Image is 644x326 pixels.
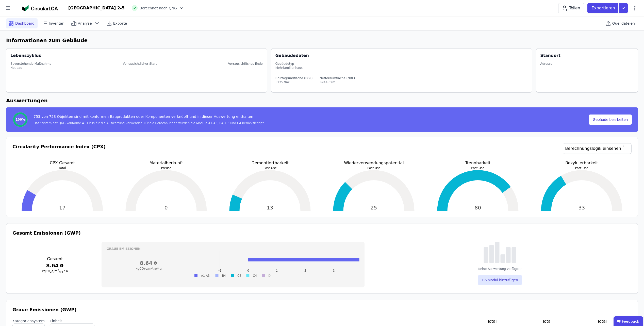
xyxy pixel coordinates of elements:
p: Total [12,166,112,170]
div: -- [228,66,262,70]
p: Post-Use [324,166,424,170]
h3: Gesamt Emissionen (GWP) [12,230,632,237]
p: Preuse [116,166,216,170]
div: Vorrausichtlicher Start [123,62,157,66]
p: Trennbarkeit [428,160,528,166]
div: Gebäudetyp [275,62,528,66]
div: Keine Auswertung verfügbar [478,267,522,271]
h3: Circularity Performance Index (CPX) [12,143,106,160]
label: Kategoriensystem [12,318,45,323]
sub: 2 [50,271,52,273]
span: kgCO e/m * a [136,267,162,270]
p: Rezyklierbarkeit [532,160,632,166]
img: empty-state [484,242,516,263]
h3: 8.64 [12,262,97,269]
div: -- [123,66,157,70]
div: 753 von 753 Objekten sind mit konformen Bauprodukten oder Komponenten verknüpft und in dieser Aus... [34,114,265,121]
div: Bruttogrundfläche (BGF) [275,76,313,80]
div: Das System hat QNG konforme A1 EPDs für die Auswertung verwendet. Für die Berechnungen wurden die... [34,121,265,125]
h3: Total [583,318,621,324]
sup: 2 [57,269,59,272]
sub: NRF [153,268,157,271]
h6: Auswertungen [6,97,638,104]
div: Mehrfamilienhaus [275,66,528,70]
button: Gebäude bearbeiten [589,115,632,125]
div: 8944.62m² [320,80,355,84]
span: Dashboard [15,21,35,26]
h6: Informationen zum Gebäude [6,37,638,44]
sup: 2 [151,267,153,269]
h3: Total [472,318,511,324]
div: Adresse [540,62,553,66]
img: Concular [22,5,58,11]
h3: Total [527,318,566,324]
h3: Graue Emissionen [107,247,359,251]
div: [GEOGRAPHIC_DATA] 2-5 [68,5,125,11]
span: Berechnet nach QNG [140,6,177,11]
h3: Gesamt [12,256,97,262]
div: 5135.9m² [275,80,313,84]
p: Exportieren [591,5,616,11]
div: Standort [540,53,560,59]
button: Teilen [558,3,584,13]
p: CPX Gesamt [12,160,112,166]
p: Wiederverwendungspotential [324,160,424,166]
span: Analyse [78,21,92,26]
span: Quelldateien [612,21,635,26]
div: Nettoraumfläche (NRF) [320,76,355,80]
div: Gebäudedaten [275,53,532,59]
sub: 2 [144,268,145,271]
span: Inventar [49,21,64,26]
span: Exporte [113,21,127,26]
p: Demontiertbarkeit [220,160,320,166]
sub: NRF [59,271,63,273]
p: Post-Use [532,166,632,170]
p: Post-Use [220,166,320,170]
div: Neubau [10,66,52,70]
div: Lebenszyklus [10,53,41,59]
h3: Graue Emissionen (GWP) [12,306,632,313]
a: Berechnungslogik einsehen [563,143,632,154]
p: Materialherkunft [116,160,216,166]
label: Einheit [50,318,94,323]
span: 100% [15,118,25,122]
h3: 8.64 [107,259,191,267]
button: B6 Modul hinzufügen [478,275,522,285]
div: Bevorstehende Maßnahme [10,62,52,66]
p: Post-Use [428,166,528,170]
span: kgCO e/m * a [42,269,68,273]
div: -- [540,66,553,70]
div: Vorrausichtliches Ende [228,62,262,66]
